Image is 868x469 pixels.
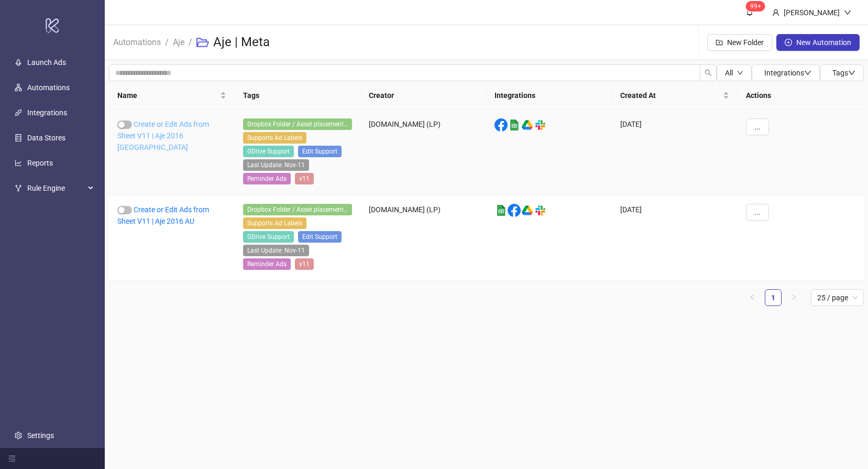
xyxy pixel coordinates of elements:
button: left [744,289,761,306]
span: Created At [620,90,721,101]
button: Integrationsdown [752,64,820,81]
span: 25 / page [817,290,858,306]
a: Automations [111,36,163,47]
th: Creator [360,81,486,110]
span: Rule Engine [27,178,85,199]
a: Data Stores [27,134,65,142]
span: right [791,294,797,300]
button: ... [746,204,769,221]
button: Alldown [717,64,752,81]
span: GDrive Support [243,231,294,243]
button: ... [746,118,769,135]
span: left [749,294,755,300]
sup: 1440 [746,1,765,12]
a: Integrations [27,108,67,117]
div: [DATE] [612,195,738,281]
span: New Folder [727,38,764,47]
div: [DOMAIN_NAME] (LP) [360,195,486,281]
span: user [772,9,779,16]
button: New Automation [776,34,860,51]
a: Reports [27,159,53,167]
span: GDrive Support [243,146,294,157]
span: folder-open [196,36,209,49]
span: Edit Support [298,231,342,243]
span: Reminder Ads [243,258,291,270]
span: down [737,70,743,76]
span: menu-fold [8,455,16,462]
span: down [848,69,855,77]
div: Page Size [811,289,864,306]
li: / [165,26,169,59]
div: [PERSON_NAME] [779,7,844,18]
span: New Automation [796,38,851,47]
th: Integrations [486,81,612,110]
a: Create or Edit Ads from Sheet V11 | Aje 2016 AU [117,205,209,225]
span: search [705,69,712,77]
span: Dropbox Folder / Asset placement detection [243,204,352,215]
th: Actions [738,81,864,110]
span: Reminder Ads [243,173,291,184]
th: Tags [235,81,360,110]
h3: Aje | Meta [213,34,270,51]
button: New Folder [707,34,772,51]
th: Created At [612,81,738,110]
span: folder-add [716,39,723,46]
span: fork [15,184,22,192]
span: Supports Ad Labels [243,217,306,229]
a: Create or Edit Ads from Sheet V11 | Aje 2016 [GEOGRAPHIC_DATA] [117,120,209,151]
span: Tags [832,69,855,77]
span: bell [746,8,753,16]
li: 1 [765,289,782,306]
span: All [725,69,733,77]
a: Aje [171,36,186,47]
span: down [844,9,851,16]
div: [DOMAIN_NAME] (LP) [360,110,486,195]
a: Launch Ads [27,58,66,67]
a: Settings [27,431,54,440]
span: Supports Ad Labels [243,132,306,144]
span: Last Update: Nov-11 [243,159,309,171]
li: Next Page [786,289,803,306]
div: [DATE] [612,110,738,195]
span: Edit Support [298,146,342,157]
span: v11 [295,258,314,270]
span: Name [117,90,218,101]
span: plus-circle [785,39,792,46]
span: Last Update: Nov-11 [243,245,309,256]
button: right [786,289,803,306]
span: ... [754,123,761,131]
li: / [189,26,192,59]
a: 1 [765,290,781,306]
li: Previous Page [744,289,761,306]
th: Name [109,81,235,110]
button: Tagsdown [820,64,864,81]
span: Dropbox Folder / Asset placement detection [243,118,352,130]
span: ... [754,208,761,216]
a: Automations [27,83,70,92]
span: down [804,69,811,77]
span: Integrations [764,69,811,77]
span: v11 [295,173,314,184]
